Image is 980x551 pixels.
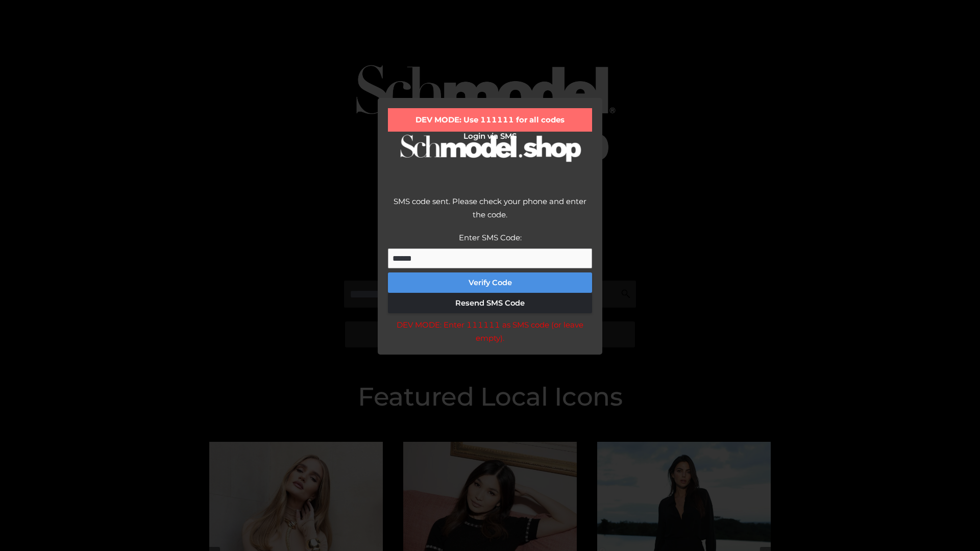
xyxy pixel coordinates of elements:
[388,318,592,344] div: DEV MODE: Enter 111111 as SMS code (or leave empty).
[388,272,592,293] button: Verify Code
[388,293,592,313] button: Resend SMS Code
[388,195,592,231] div: SMS code sent. Please check your phone and enter the code.
[388,108,592,132] div: DEV MODE: Use 111111 for all codes
[459,233,522,242] label: Enter SMS Code:
[388,132,592,141] h2: Login via SMS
